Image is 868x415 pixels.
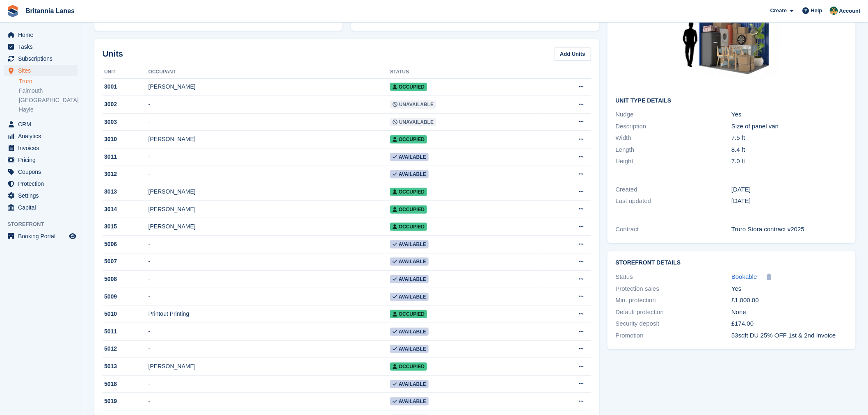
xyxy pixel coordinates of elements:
[148,148,390,166] td: -
[103,153,148,161] div: 3011
[390,363,427,371] span: Occupied
[103,118,148,126] div: 3003
[148,271,390,288] td: -
[103,135,148,144] div: 3010
[4,130,78,142] a: menu
[390,328,429,336] span: Available
[103,187,148,196] div: 3013
[731,284,847,294] div: Yes
[616,260,847,266] h2: Storefront Details
[18,65,67,76] span: Sites
[103,344,148,353] div: 5012
[148,362,390,371] div: [PERSON_NAME]
[731,122,847,131] div: Size of panel van
[4,142,78,154] a: menu
[830,7,838,15] img: Nathan Kellow
[7,220,82,228] span: Storefront
[18,230,67,242] span: Booking Portal
[4,166,78,178] a: menu
[390,293,429,301] span: Available
[4,53,78,64] a: menu
[731,331,847,340] div: 53sqft DU 25% OFF 1st & 2nd Invoice
[7,5,19,17] img: stora-icon-8386f47178a22dfd0bd8f6a31ec36ba5ce8667c1dd55bd0f319d3a0aa187defe.svg
[390,345,429,353] span: Available
[18,178,67,189] span: Protection
[390,100,436,109] span: Unavailable
[731,185,847,194] div: [DATE]
[18,166,67,178] span: Coupons
[148,113,390,131] td: -
[731,272,757,282] a: Bookable
[103,275,148,283] div: 5008
[148,375,390,393] td: -
[390,380,429,388] span: Available
[4,29,78,41] a: menu
[4,154,78,166] a: menu
[616,157,732,166] div: Height
[390,310,427,318] span: Occupied
[731,196,847,206] div: [DATE]
[616,331,732,340] div: Promotion
[390,275,429,283] span: Available
[148,82,390,91] div: [PERSON_NAME]
[22,4,78,18] a: Britannia Lanes
[19,96,78,104] a: [GEOGRAPHIC_DATA]
[103,100,148,109] div: 3002
[18,130,67,142] span: Analytics
[103,362,148,371] div: 5013
[731,145,847,155] div: 8.4 ft
[390,188,427,196] span: Occupied
[103,327,148,336] div: 5011
[616,145,732,155] div: Length
[19,87,78,95] a: Falmouth
[4,190,78,201] a: menu
[616,296,732,305] div: Min. protection
[390,205,427,214] span: Occupied
[148,288,390,306] td: -
[18,154,67,166] span: Pricing
[148,340,390,358] td: -
[148,393,390,410] td: -
[148,96,390,114] td: -
[103,292,148,301] div: 5009
[731,225,847,234] div: Truro Stora contract v2025
[18,202,67,213] span: Capital
[390,258,429,266] span: Available
[390,240,429,249] span: Available
[103,48,123,60] h2: Units
[616,196,732,206] div: Last updated
[103,257,148,266] div: 5007
[811,7,822,15] span: Help
[731,273,757,280] span: Bookable
[4,178,78,189] a: menu
[731,133,847,143] div: 7.5 ft
[731,157,847,166] div: 7.0 ft
[148,236,390,253] td: -
[19,78,78,85] a: Truro
[4,119,78,130] a: menu
[4,65,78,76] a: menu
[616,98,847,104] h2: Unit Type details
[390,223,427,231] span: Occupied
[18,41,67,52] span: Tasks
[731,308,847,317] div: None
[148,66,390,79] th: Occupant
[103,310,148,318] div: 5010
[731,296,847,305] div: £1,000.00
[148,253,390,271] td: -
[616,122,732,131] div: Description
[616,308,732,317] div: Default protection
[148,205,390,214] div: [PERSON_NAME]
[390,118,436,126] span: Unavailable
[103,222,148,231] div: 3015
[4,230,78,242] a: menu
[148,222,390,231] div: [PERSON_NAME]
[18,53,67,64] span: Subscriptions
[616,110,732,119] div: Nudge
[390,83,427,91] span: Occupied
[616,133,732,143] div: Width
[103,205,148,214] div: 3014
[731,319,847,328] div: £174.00
[103,240,148,249] div: 5006
[616,225,732,234] div: Contract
